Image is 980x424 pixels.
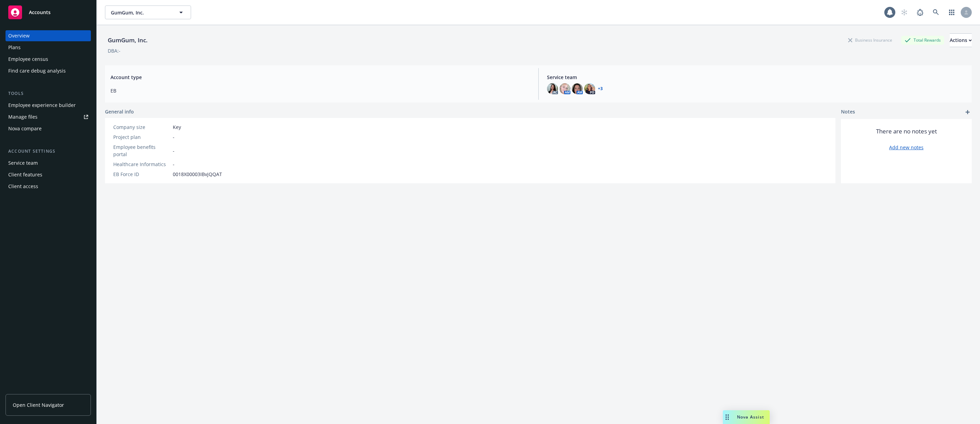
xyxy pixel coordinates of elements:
[105,36,150,45] div: GumGum, Inc.
[173,161,175,168] span: -
[6,90,91,97] div: Tools
[8,65,66,76] div: Find care debug analysis
[901,36,944,44] div: Total Rewards
[113,143,170,158] div: Employee benefits portal
[572,83,583,94] img: photo
[950,33,972,47] button: Actions
[723,410,770,424] button: Nova Assist
[105,108,134,115] span: General info
[841,108,855,116] span: Notes
[6,169,91,180] a: Client features
[110,87,530,94] span: EB
[584,83,595,94] img: photo
[547,74,967,81] span: Service team
[945,6,959,19] a: Switch app
[6,54,91,65] a: Employee census
[598,87,603,91] a: +3
[8,54,48,65] div: Employee census
[6,3,91,22] a: Accounts
[8,157,38,168] div: Service team
[6,181,91,192] a: Client access
[113,123,170,131] div: Company size
[737,414,764,420] span: Nova Assist
[6,157,91,168] a: Service team
[110,74,530,81] span: Account type
[108,47,120,54] div: DBA: -
[963,108,972,116] a: add
[547,83,558,94] img: photo
[723,410,731,424] div: Drag to move
[173,147,175,154] span: -
[889,144,924,151] a: Add new notes
[929,6,943,19] a: Search
[845,36,896,44] div: Business Insurance
[29,10,51,15] span: Accounts
[6,65,91,76] a: Find care debug analysis
[6,100,91,111] a: Employee experience builder
[876,127,937,135] span: There are no notes yet
[6,148,91,155] div: Account settings
[6,42,91,53] a: Plans
[6,111,91,122] a: Manage files
[111,9,170,16] span: GumGum, Inc.
[13,401,64,409] span: Open Client Navigator
[559,83,570,94] img: photo
[173,171,222,178] span: 0018X00003IBvjQQAT
[113,133,170,141] div: Project plan
[173,123,181,131] span: Key
[8,123,42,134] div: Nova compare
[173,133,175,141] span: -
[8,30,30,41] div: Overview
[8,111,38,122] div: Manage files
[8,100,76,111] div: Employee experience builder
[913,6,927,19] a: Report a Bug
[6,30,91,41] a: Overview
[8,181,38,192] div: Client access
[8,169,42,180] div: Client features
[105,6,191,19] button: GumGum, Inc.
[897,6,911,19] a: Start snowing
[8,42,21,53] div: Plans
[6,123,91,134] a: Nova compare
[113,161,170,168] div: Healthcare Informatics
[113,171,170,178] div: EB Force ID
